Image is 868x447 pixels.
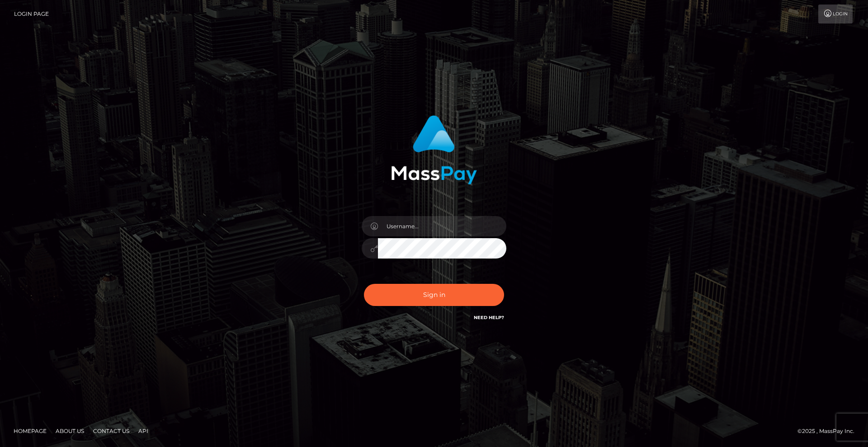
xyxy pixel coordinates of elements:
[391,115,477,184] img: MassPay Login
[10,424,50,438] a: Homepage
[797,426,861,436] div: © 2025 , MassPay Inc.
[90,424,133,438] a: Contact Us
[52,424,88,438] a: About Us
[818,5,853,24] a: Login
[474,315,504,320] a: Need Help?
[364,284,504,306] button: Sign in
[14,5,49,24] a: Login Page
[135,424,152,438] a: API
[378,216,506,236] input: Username...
